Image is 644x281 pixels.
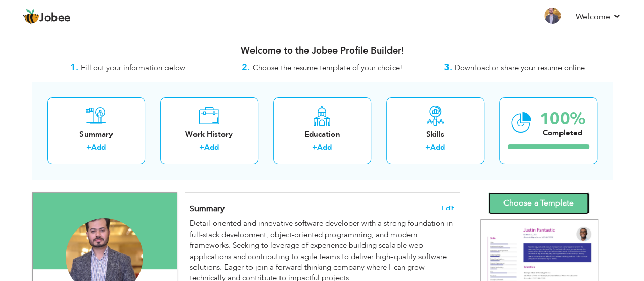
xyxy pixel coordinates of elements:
span: Choose the resume template of your choice! [253,63,403,73]
label: + [425,142,430,153]
img: Profile Img [544,8,561,24]
label: + [199,142,204,153]
span: Summary [190,203,225,214]
span: Edit [442,205,454,212]
strong: 2. [242,61,250,74]
span: Fill out your information below. [81,63,187,73]
div: Education [282,129,363,140]
a: Welcome [576,11,621,23]
strong: 1. [70,61,78,74]
div: Summary [55,129,137,140]
h3: Welcome to the Jobee Profile Builder! [32,46,612,56]
span: Download or share your resume online. [455,63,587,73]
span: Jobee [39,13,71,24]
a: Choose a Template [488,192,589,214]
h4: Adding a summary is a quick and easy way to highlight your experience and interests. [190,203,454,214]
a: Add [91,142,106,152]
a: Add [317,142,332,152]
div: 100% [540,111,585,127]
div: Skills [395,129,476,140]
a: Jobee [23,9,71,25]
a: Add [204,142,219,152]
label: + [312,142,317,153]
div: Completed [540,127,585,138]
a: Add [430,142,445,152]
div: Work History [169,129,250,140]
img: jobee.io [23,9,39,25]
label: + [86,142,91,153]
strong: 3. [444,61,452,74]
